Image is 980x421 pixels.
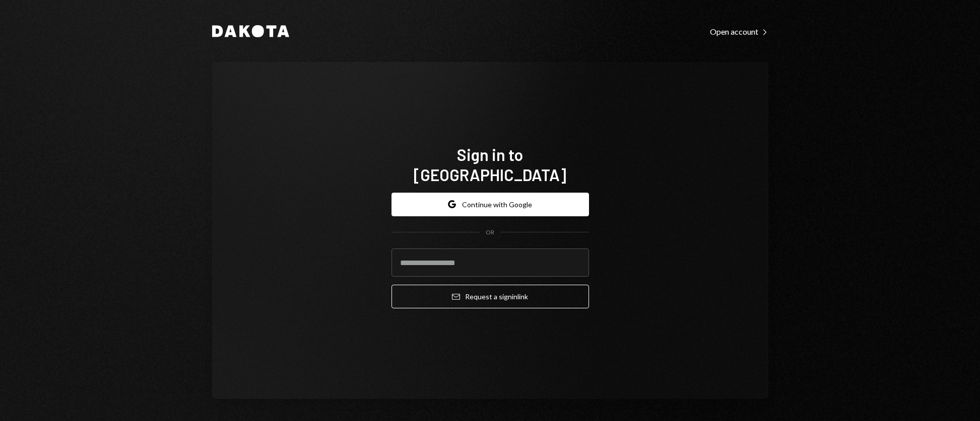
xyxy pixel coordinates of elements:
h1: Sign in to [GEOGRAPHIC_DATA] [391,144,589,185]
button: Request a signinlink [391,285,589,308]
button: Continue with Google [391,193,589,216]
a: Open account [710,26,768,37]
div: Open account [710,27,768,37]
div: OR [486,228,494,237]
